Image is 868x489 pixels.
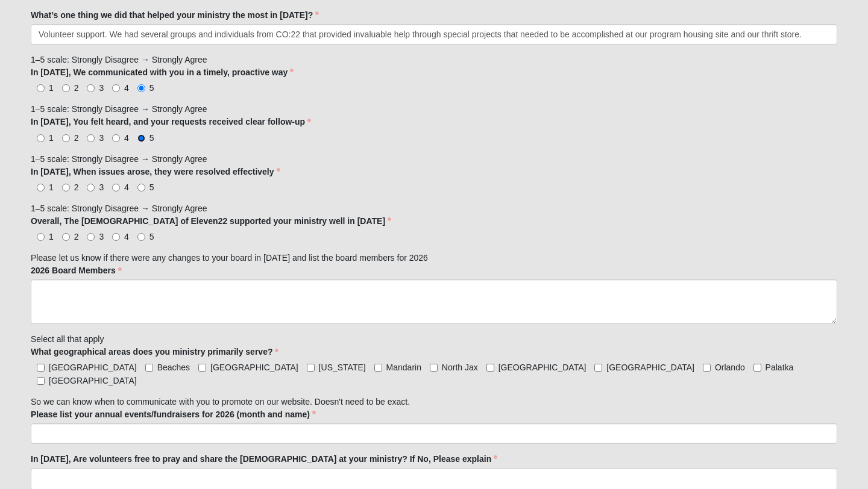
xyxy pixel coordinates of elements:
[486,364,494,372] input: [GEOGRAPHIC_DATA]
[49,376,137,385] span: [GEOGRAPHIC_DATA]
[715,363,745,372] span: Orlando
[62,233,70,241] input: 2
[112,233,120,241] input: 4
[31,264,122,276] label: 2026 Board Members
[37,184,45,192] input: 1
[37,233,45,241] input: 1
[37,134,45,142] input: 1
[31,346,278,358] label: What geographical areas does you ministry primarily serve?
[87,134,95,142] input: 3
[49,363,137,372] span: [GEOGRAPHIC_DATA]
[124,83,129,93] span: 4
[149,182,154,192] span: 5
[49,133,54,143] span: 1
[766,363,794,372] span: Palatka
[124,133,129,143] span: 4
[87,184,95,192] input: 3
[319,363,366,372] span: [US_STATE]
[606,363,694,372] span: [GEOGRAPHIC_DATA]
[137,84,145,92] input: 5
[31,166,280,178] label: In [DATE], When issues arose, they were resolved effectively
[31,215,391,227] label: Overall, The [DEMOGRAPHIC_DATA] of Eleven22 supported your ministry well in [DATE]
[498,363,587,372] span: [GEOGRAPHIC_DATA]
[307,364,315,372] input: [US_STATE]
[31,116,311,128] label: In [DATE], You felt heard, and your requests received clear follow-up
[74,83,79,93] span: 2
[430,364,438,372] input: North Jax
[74,133,79,143] span: 2
[157,363,190,372] span: Beaches
[37,377,45,385] input: [GEOGRAPHIC_DATA]
[62,184,70,192] input: 2
[374,364,382,372] input: Mandarin
[49,182,54,192] span: 1
[753,364,761,372] input: Palatka
[442,363,478,372] span: North Jax
[62,134,70,142] input: 2
[149,133,154,143] span: 5
[31,9,319,21] label: What’s one thing we did that helped your ministry the most in [DATE]?
[62,84,70,92] input: 2
[145,364,153,372] input: Beaches
[99,232,104,241] span: 3
[210,363,298,372] span: [GEOGRAPHIC_DATA]
[37,364,45,372] input: [GEOGRAPHIC_DATA]
[31,408,316,420] label: Please list your annual events/fundraisers for 2026 (month and name)
[137,134,145,142] input: 5
[49,232,54,241] span: 1
[112,184,120,192] input: 4
[74,182,79,192] span: 2
[99,182,104,192] span: 3
[49,83,54,93] span: 1
[386,363,421,372] span: Mandarin
[112,84,120,92] input: 4
[31,453,497,465] label: In [DATE], Are volunteers free to pray and share the [DEMOGRAPHIC_DATA] at your ministry? If No, ...
[124,232,129,241] span: 4
[137,233,145,241] input: 5
[149,83,154,93] span: 5
[31,66,294,78] label: In [DATE], We communicated with you in a timely, proactive way
[99,133,104,143] span: 3
[112,134,120,142] input: 4
[37,84,45,92] input: 1
[594,364,602,372] input: [GEOGRAPHIC_DATA]
[137,184,145,192] input: 5
[198,364,206,372] input: [GEOGRAPHIC_DATA]
[99,83,104,93] span: 3
[703,364,711,372] input: Orlando
[87,233,95,241] input: 3
[124,182,129,192] span: 4
[149,232,154,241] span: 5
[74,232,79,241] span: 2
[87,84,95,92] input: 3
